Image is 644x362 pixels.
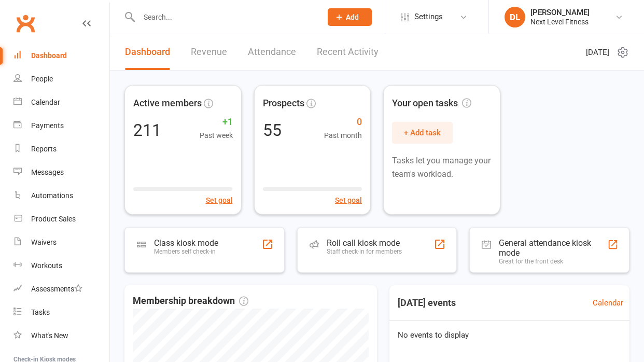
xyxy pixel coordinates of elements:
[530,17,590,26] div: Next Level Fitness
[31,331,68,340] div: What's New
[530,8,590,17] div: [PERSON_NAME]
[31,238,57,246] div: Waivers
[13,231,109,254] a: Waivers
[31,261,62,270] div: Workouts
[13,184,109,207] a: Automations
[389,294,464,312] h3: [DATE] events
[324,130,362,141] span: Past month
[13,324,109,347] a: What's New
[31,191,73,200] div: Automations
[31,285,82,293] div: Assessments
[154,248,218,255] div: Members self check-in
[13,67,109,91] a: People
[328,8,372,26] button: Add
[31,168,64,176] div: Messages
[13,44,109,67] a: Dashboard
[317,34,379,70] a: Recent Activity
[13,91,109,114] a: Calendar
[31,145,57,153] div: Reports
[13,301,109,324] a: Tasks
[248,34,296,70] a: Attendance
[392,154,492,180] p: Tasks let you manage your team's workload.
[31,121,64,130] div: Payments
[154,238,218,248] div: Class kiosk mode
[499,238,607,258] div: General attendance kiosk mode
[392,122,453,144] button: + Add task
[586,46,609,59] span: [DATE]
[31,98,60,106] div: Calendar
[346,13,359,21] span: Add
[31,215,76,223] div: Product Sales
[392,96,471,111] span: Your open tasks
[505,7,525,27] div: DL
[12,10,38,36] a: Clubworx
[206,194,233,206] button: Set goal
[385,321,634,350] div: No events to display
[200,130,233,141] span: Past week
[133,294,248,309] span: Membership breakdown
[335,194,362,206] button: Set goal
[200,115,233,130] span: +1
[327,248,402,255] div: Staff check-in for members
[136,10,314,24] input: Search...
[13,207,109,231] a: Product Sales
[13,137,109,161] a: Reports
[13,114,109,137] a: Payments
[31,75,53,83] div: People
[13,277,109,301] a: Assessments
[133,122,161,138] div: 211
[263,122,282,138] div: 55
[13,254,109,277] a: Workouts
[324,115,362,130] span: 0
[414,5,443,29] span: Settings
[31,308,50,316] div: Tasks
[13,161,109,184] a: Messages
[327,238,402,248] div: Roll call kiosk mode
[31,51,67,60] div: Dashboard
[133,96,202,111] span: Active members
[263,96,304,111] span: Prospects
[593,297,623,309] a: Calendar
[191,34,227,70] a: Revenue
[499,258,607,265] div: Great for the front desk
[125,34,170,70] a: Dashboard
